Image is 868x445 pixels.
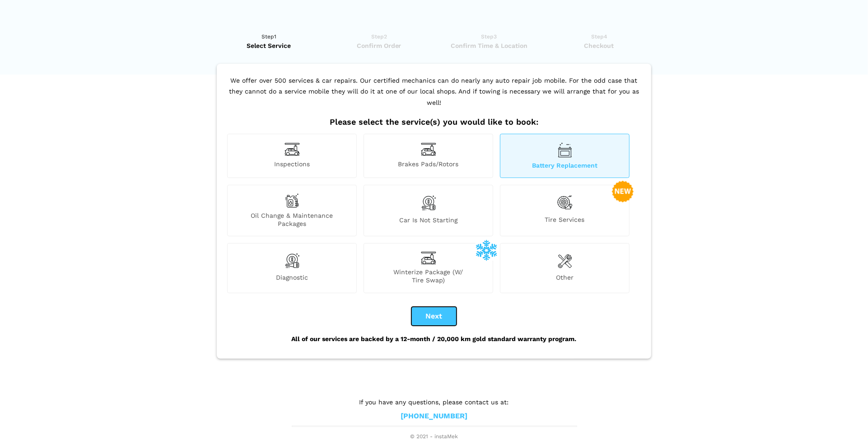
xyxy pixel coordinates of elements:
a: Step1 [217,32,321,50]
img: new-badge-2-48.png [612,181,634,202]
span: Battery Replacement [500,161,629,169]
span: Car is not starting [364,216,493,228]
span: Winterize Package (W/ Tire Swap) [364,268,493,284]
a: Step2 [327,32,431,50]
p: If you have any questions, please contact us at: [292,397,576,407]
div: All of our services are backed by a 12-month / 20,000 km gold standard warranty program. [225,326,643,352]
span: Inspections [228,160,356,169]
span: Confirm Time & Location [437,41,541,50]
span: Other [500,273,629,284]
button: Next [411,307,457,326]
p: We offer over 500 services & car repairs. Our certified mechanics can do nearly any auto repair j... [225,75,643,117]
span: Tire Services [500,215,629,228]
h2: Please select the service(s) you would like to book: [225,117,643,127]
img: winterize-icon_1.png [476,239,497,261]
a: Step4 [547,32,651,50]
a: [PHONE_NUMBER] [401,412,467,421]
span: Brakes Pads/Rotors [364,160,493,169]
a: Step3 [437,32,541,50]
span: Checkout [547,41,651,50]
span: Select Service [217,41,321,50]
span: © 2021 - instaMek [292,433,576,440]
span: Diagnostic [228,273,356,284]
span: Oil Change & Maintenance Packages [228,211,356,228]
span: Confirm Order [327,41,431,50]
